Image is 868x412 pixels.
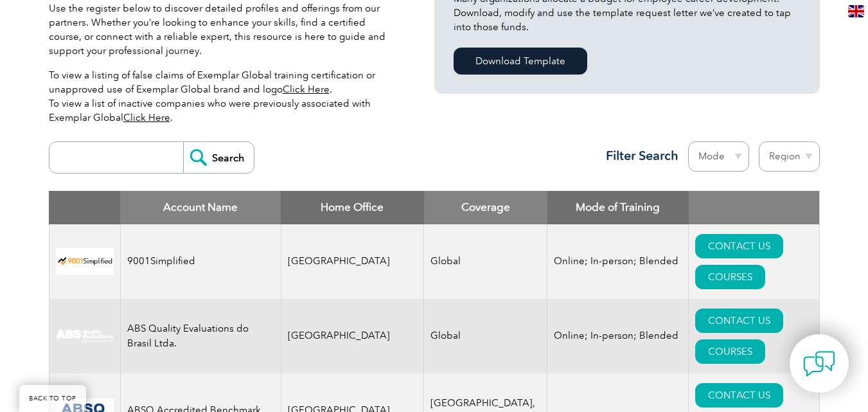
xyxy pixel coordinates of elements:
[283,84,330,95] a: Click Here
[120,191,281,224] th: Account Name: activate to sort column descending
[183,142,254,173] input: Search
[281,224,424,299] td: [GEOGRAPHIC_DATA]
[424,299,547,373] td: Global
[695,309,783,333] a: CONTACT US
[598,148,678,164] h3: Filter Search
[695,383,783,408] a: CONTACT US
[56,248,114,274] img: 37c9c059-616f-eb11-a812-002248153038-logo.png
[120,224,281,299] td: 9001Simplified
[56,329,114,343] img: c92924ac-d9bc-ea11-a814-000d3a79823d-logo.jpg
[424,224,547,299] td: Global
[848,5,864,17] img: en
[123,112,170,123] a: Click Here
[424,191,547,224] th: Coverage: activate to sort column ascending
[281,191,424,224] th: Home Office: activate to sort column ascending
[695,265,765,289] a: COURSES
[695,234,783,258] a: CONTACT US
[19,385,86,412] a: BACK TO TOP
[281,299,424,373] td: [GEOGRAPHIC_DATA]
[689,191,819,224] th: : activate to sort column ascending
[547,224,689,299] td: Online; In-person; Blended
[547,191,689,224] th: Mode of Training: activate to sort column ascending
[49,1,396,58] p: Use the register below to discover detailed profiles and offerings from our partners. Whether you...
[695,339,765,364] a: COURSES
[49,68,396,125] p: To view a listing of false claims of Exemplar Global training certification or unapproved use of ...
[547,299,689,373] td: Online; In-person; Blended
[120,299,281,373] td: ABS Quality Evaluations do Brasil Ltda.
[454,48,587,75] a: Download Template
[803,348,835,380] img: contact-chat.png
